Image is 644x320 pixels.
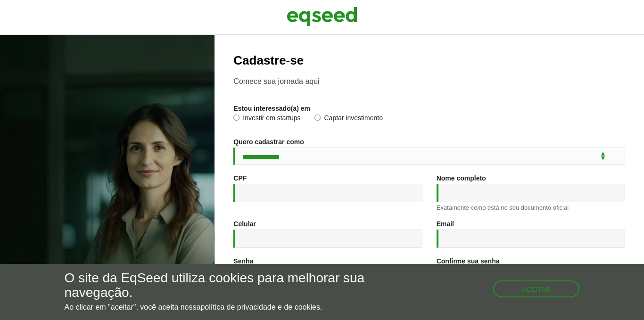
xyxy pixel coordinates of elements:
[437,175,486,181] label: Nome completo
[65,271,374,300] h5: O site da EqSeed utiliza cookies para melhorar sua navegação.
[200,304,320,311] a: política de privacidade e de cookies
[233,54,625,67] h2: Cadastre-se
[233,115,239,121] input: Investir em startups
[493,280,580,297] button: Aceitar
[437,258,500,264] label: Confirme sua senha
[287,5,357,28] img: EqSeed Logo
[233,139,304,145] label: Quero cadastrar como
[314,115,383,124] label: Captar investimento
[233,175,247,181] label: CPF
[233,115,300,124] label: Investir em startups
[65,303,374,312] p: Ao clicar em "aceitar", você aceita nossa .
[314,115,321,121] input: Captar investimento
[233,105,310,112] label: Estou interessado(a) em
[233,258,253,264] label: Senha
[437,221,454,227] label: Email
[233,221,256,227] label: Celular
[437,205,625,211] div: Exatamente como está no seu documento oficial
[233,77,625,86] p: Comece sua jornada aqui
